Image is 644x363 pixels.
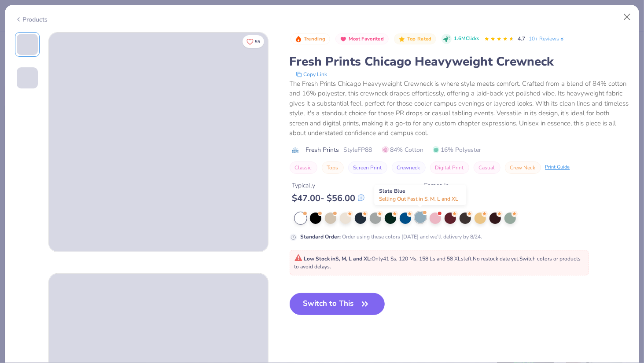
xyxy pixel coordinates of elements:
span: Top Rated [407,37,432,41]
button: Close [619,9,636,26]
span: 1.6M Clicks [454,35,479,43]
div: Order using these colors [DATE] and we’ll delivery by 8/24. [301,233,482,241]
div: Comes In [424,181,449,190]
span: No restock date yet. [473,255,520,262]
span: Fresh Prints [306,145,339,154]
button: Switch to This [290,293,385,315]
span: Selling Out Fast in S, M, L and XL [379,195,458,202]
button: Screen Print [348,161,387,174]
span: Only 41 Ss, 120 Ms, 158 Ls and 58 XLs left. Switch colors or products to avoid delays. [294,255,581,270]
div: Print Guide [545,164,570,171]
button: Classic [290,161,317,174]
button: Digital Print [430,161,469,174]
img: Trending sort [295,36,302,43]
span: 55 [255,40,260,44]
span: 16% Polyester [433,145,482,154]
span: 84% Cotton [382,145,424,154]
img: brand logo [290,147,302,154]
span: 4.7 [518,35,525,42]
img: Top Rated sort [398,36,405,43]
button: Like [243,35,264,48]
img: Most Favorited sort [340,36,347,43]
button: Crew Neck [505,161,541,174]
div: The Fresh Prints Chicago Heavyweight Crewneck is where style meets comfort. Crafted from a blend ... [290,79,629,138]
button: copy to clipboard [293,70,330,79]
div: Slate Blue [374,185,466,205]
button: Badge Button [394,33,436,45]
div: Fresh Prints Chicago Heavyweight Crewneck [290,53,629,70]
button: Badge Button [335,33,389,45]
a: 10+ Reviews [529,35,565,43]
span: Style FP88 [344,145,372,154]
strong: Standard Order : [301,233,341,240]
div: Products [15,15,48,24]
div: $ 47.00 - $ 56.00 [292,193,364,204]
button: Crewneck [392,161,426,174]
div: Typically [292,181,364,190]
div: 4.7 Stars [484,32,514,46]
span: Trending [304,37,325,41]
button: Badge Button [291,33,330,45]
button: Tops [322,161,344,174]
button: Casual [474,161,500,174]
span: Most Favorited [349,37,384,41]
strong: Low Stock in S, M, L and XL : [304,255,372,262]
